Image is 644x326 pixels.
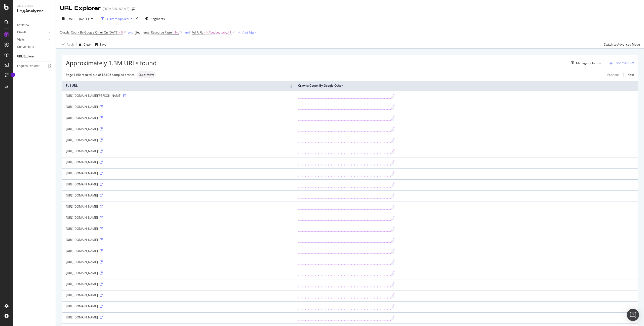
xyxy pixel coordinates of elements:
div: neutral label [137,71,156,78]
div: [URL][DOMAIN_NAME] [66,160,291,164]
div: LogAnalyzer [17,8,52,14]
div: [URL][DOMAIN_NAME] [66,226,291,231]
div: [DOMAIN_NAME] [103,6,130,11]
div: [URL][DOMAIN_NAME] [66,315,291,319]
button: Manage Columns [569,60,601,66]
div: [URL][DOMAIN_NAME] [66,138,291,142]
div: Page 1 (50 results) out of 12,626 sampled entries [66,73,135,77]
span: > [118,30,120,35]
div: times [135,16,139,21]
div: [URL][DOMAIN_NAME] [66,271,291,275]
span: Segments: Resource Page [135,30,172,35]
button: Add Filter [236,29,256,36]
div: [URL][DOMAIN_NAME] [66,282,291,286]
a: Next [623,71,634,78]
div: Switch to Advanced Mode [604,42,640,47]
div: Tooltip anchor [11,73,15,77]
span: Full URL [192,30,203,35]
div: Apply [67,42,74,47]
div: [URL][DOMAIN_NAME][PERSON_NAME] [66,93,291,98]
div: URL Explorer [17,54,34,59]
button: Segments [143,15,167,23]
button: [DATE] - [DATE] [60,15,95,23]
div: Open Intercom Messenger [627,309,639,321]
div: [URL][DOMAIN_NAME] [66,260,291,264]
div: Add Filter [243,30,256,35]
button: and [128,30,133,35]
div: [URL][DOMAIN_NAME] [66,293,291,297]
th: Crawls: Count By Google Other [294,81,638,91]
div: Save [100,42,106,47]
div: Clear [84,42,91,47]
span: No [175,29,179,36]
button: Switch to Advanced Mode [602,40,640,48]
div: Logfiles Explorer [17,63,39,69]
span: = [173,30,174,35]
div: [URL][DOMAIN_NAME] [66,171,291,175]
div: Manage Columns [576,61,601,65]
div: [URL][DOMAIN_NAME] [66,127,291,131]
th: Full URL: activate to sort column ascending [62,81,294,91]
span: ^.*buybuybaby.*$ [206,29,231,36]
div: Conversions [17,44,34,50]
span: Approximately 1.3M URLs found [66,59,157,67]
button: Export as CSV [608,59,634,67]
span: ≠ [204,30,205,35]
a: Conversions [17,44,52,50]
div: and [128,30,133,35]
a: Crawls [17,30,47,35]
div: [URL][DOMAIN_NAME] [66,116,291,120]
div: Visits [17,37,25,42]
button: and [184,30,190,35]
div: arrow-right-arrow-left [132,7,135,11]
span: 0 [121,29,123,36]
div: [URL][DOMAIN_NAME] [66,149,291,153]
div: Analytics [17,4,52,8]
span: On [DATE] [104,30,118,35]
div: [URL][DOMAIN_NAME] [66,238,291,242]
div: [URL][DOMAIN_NAME] [66,182,291,186]
a: Visits [17,37,47,42]
button: Save [93,40,106,48]
div: 3 Filters Applied [106,17,129,21]
div: [URL][DOMAIN_NAME] [66,105,291,109]
div: [URL][DOMAIN_NAME] [66,304,291,308]
div: Export as CSV [615,61,634,65]
div: [URL][DOMAIN_NAME] [66,204,291,209]
button: 3 Filters Applied [99,15,135,23]
span: Segments [151,17,165,21]
div: [URL][DOMAIN_NAME] [66,215,291,220]
div: and [184,30,190,35]
div: Crawls [17,30,26,35]
span: [DATE] - [DATE] [67,17,89,21]
a: Logfiles Explorer [17,63,52,69]
button: Apply [60,40,74,48]
button: Clear [77,40,91,48]
a: Overview [17,22,52,28]
div: [URL][DOMAIN_NAME] [66,249,291,253]
span: Crawls: Count By Google Other [60,30,103,35]
span: Quick View [139,73,154,76]
div: Overview [17,22,29,28]
div: [URL][DOMAIN_NAME] [66,193,291,198]
div: URL Explorer [60,4,101,13]
a: URL Explorer [17,54,52,59]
